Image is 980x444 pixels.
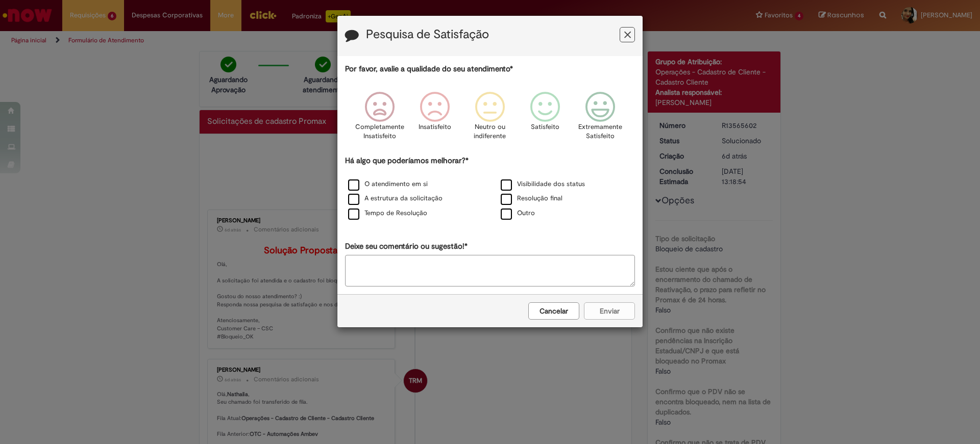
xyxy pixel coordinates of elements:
label: A estrutura da solicitação [348,194,443,203]
div: Neutro ou indiferente [464,84,516,154]
div: Há algo que poderíamos melhorar?* [345,155,635,221]
label: O atendimento em si [348,179,428,189]
label: Outro [501,208,535,218]
p: Neutro ou indiferente [472,122,508,141]
label: Resolução final [501,194,562,203]
label: Deixe seu comentário ou sugestão!* [345,241,468,252]
label: Visibilidade dos status [501,179,585,189]
div: Completamente Insatisfeito [353,84,405,154]
button: Cancelar [528,302,579,320]
div: Extremamente Satisfeito [574,84,626,154]
p: Insatisfeito [419,122,451,132]
div: Satisfeito [519,84,571,154]
div: Insatisfeito [409,84,461,154]
p: Satisfeito [531,122,559,132]
label: Pesquisa de Satisfação [366,28,489,41]
label: Tempo de Resolução [348,208,427,218]
label: Por favor, avalie a qualidade do seu atendimento* [345,64,513,74]
p: Completamente Insatisfeito [355,122,404,141]
p: Extremamente Satisfeito [578,122,622,141]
